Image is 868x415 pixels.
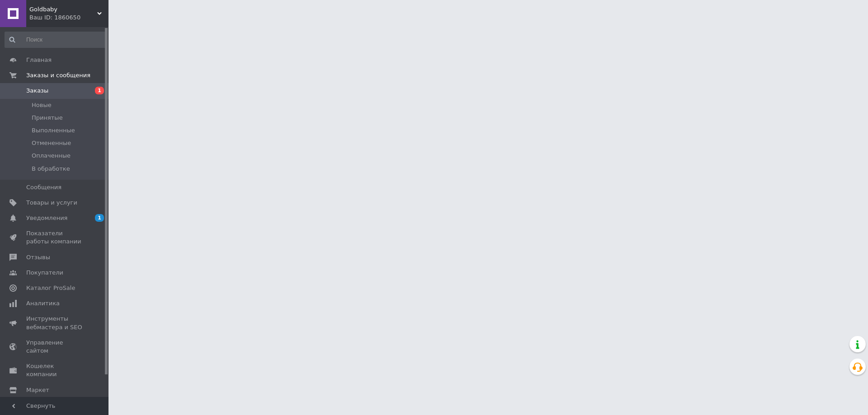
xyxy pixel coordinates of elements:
[29,5,97,14] span: Goldbaby
[95,87,104,94] span: 1
[29,14,108,22] div: Ваш ID: 1860650
[26,299,60,308] span: Аналитика
[26,229,84,246] span: Показатели работы компании
[32,101,52,109] span: Новые
[26,386,49,394] span: Маркет
[26,199,77,207] span: Товары и услуги
[26,183,61,191] span: Сообщения
[26,71,90,79] span: Заказы и сообщения
[26,362,84,378] span: Кошелек компании
[26,339,84,355] span: Управление сайтом
[26,87,48,95] span: Заказы
[26,214,67,222] span: Уведомления
[26,284,75,292] span: Каталог ProSale
[26,253,50,261] span: Отзывы
[26,315,84,331] span: Инструменты вебмастера и SEO
[32,152,71,160] span: Оплаченные
[32,126,75,135] span: Выполненные
[32,165,70,173] span: В обработке
[26,269,63,277] span: Покупатели
[32,139,71,147] span: Отмененные
[5,32,107,48] input: Поиск
[26,56,52,64] span: Главная
[32,114,63,122] span: Принятые
[95,214,104,222] span: 1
